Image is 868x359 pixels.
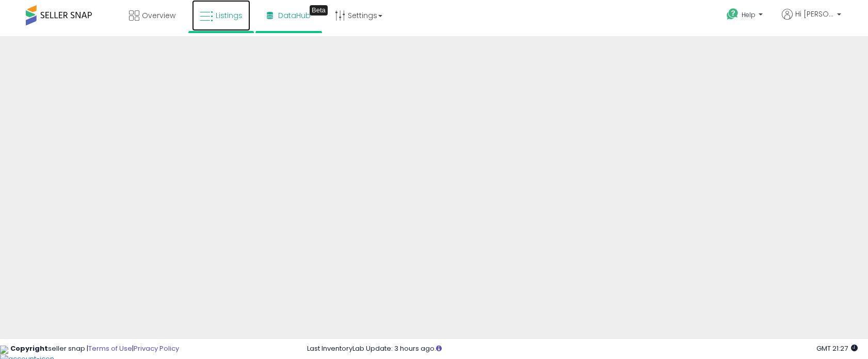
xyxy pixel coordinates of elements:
span: Overview [142,10,175,21]
i: Get Help [726,8,739,21]
span: Help [742,10,756,19]
span: DataHub [278,10,311,21]
span: Listings [216,10,243,21]
span: Hi [PERSON_NAME] [795,9,834,19]
a: Hi [PERSON_NAME] [782,9,841,32]
div: Tooltip anchor [310,5,328,15]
